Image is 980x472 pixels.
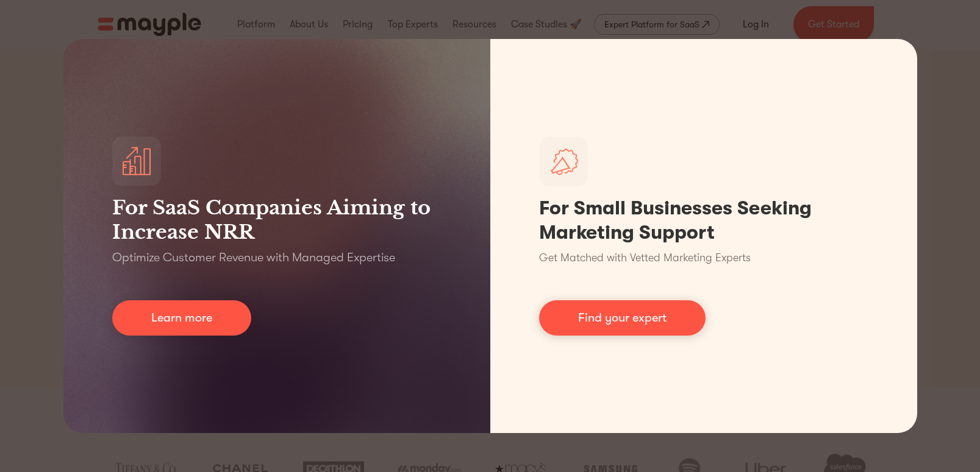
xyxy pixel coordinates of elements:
[112,249,395,266] p: Optimize Customer Revenue with Managed Expertise
[539,250,751,266] p: Get Matched with Vetted Marketing Experts
[112,300,251,336] a: Learn more
[539,196,868,245] h1: For Small Businesses Seeking Marketing Support
[539,300,706,336] a: Find your expert
[112,195,442,244] h3: For SaaS Companies Aiming to Increase NRR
